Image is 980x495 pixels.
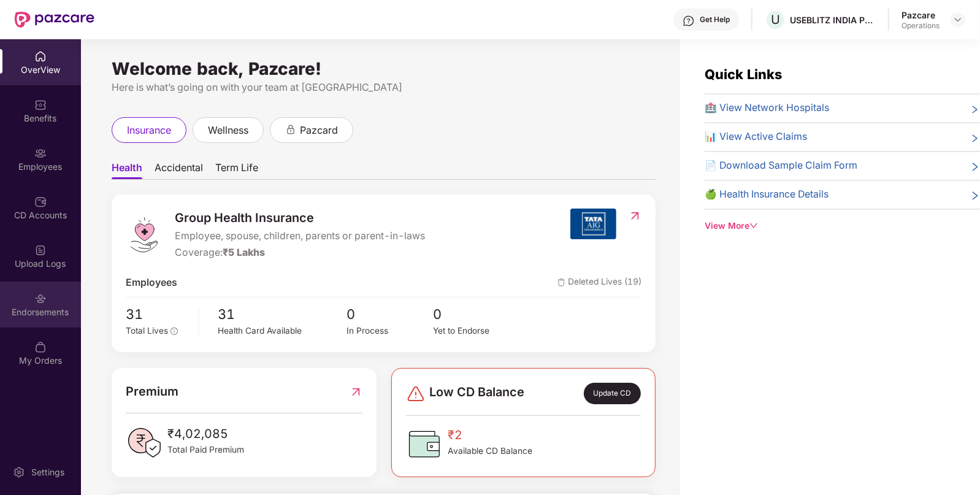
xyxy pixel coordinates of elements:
[705,220,980,233] div: View More
[34,196,47,208] img: svg+xml;base64,PHN2ZyBpZD0iQ0RfQWNjb3VudHMiIGRhdGEtbmFtZT0iQ0QgQWNjb3VudHMiIHhtbG5zPSJodHRwOi8vd3...
[433,324,519,338] div: Yet to Endorse
[584,383,641,404] div: Update CD
[175,245,425,261] div: Coverage:
[175,209,425,228] span: Group Health Insurance
[15,12,94,28] img: New Pazcare Logo
[34,50,47,63] img: svg+xml;base64,PHN2ZyBpZD0iSG9tZSIgeG1sbnM9Imh0dHA6Ly93d3cudzMub3JnLzIwMDAvc3ZnIiB3aWR0aD0iMjAiIG...
[347,324,433,338] div: In Process
[34,244,47,256] img: svg+xml;base64,PHN2ZyBpZD0iVXBsb2FkX0xvZ3MiIGRhdGEtbmFtZT0iVXBsb2FkIExvZ3MiIHhtbG5zPSJodHRwOi8vd3...
[771,12,780,27] span: U
[557,275,641,291] span: Deleted Lives (19)
[429,383,524,404] span: Low CD Balance
[34,341,47,353] img: svg+xml;base64,PHN2ZyBpZD0iTXlfT3JkZXJzIiBkYXRhLW5hbWU9Ik15IE9yZGVycyIgeG1sbnM9Imh0dHA6Ly93d3cudz...
[347,304,433,324] span: 0
[970,161,980,174] span: right
[705,158,857,174] span: 📄 Download Sample Claim Form
[218,324,346,338] div: Health Card Available
[223,247,265,258] span: ₹5 Lakhs
[170,328,178,335] span: info-circle
[127,123,171,138] span: insurance
[902,21,940,31] div: Operations
[218,304,346,324] span: 31
[13,466,25,478] img: svg+xml;base64,PHN2ZyBpZD0iU2V0dGluZy0yMHgyMCIgeG1sbnM9Imh0dHA6Ly93d3cudzMub3JnLzIwMDAvc3ZnIiB3aW...
[629,210,641,222] img: RedirectIcon
[167,424,244,443] span: ₹4,02,085
[970,103,980,116] span: right
[175,229,425,244] span: Employee, spouse, children, parents or parent-in-laws
[112,80,656,95] div: Here is what’s going on with your team at [GEOGRAPHIC_DATA]
[749,221,758,230] span: down
[34,293,47,305] img: svg+xml;base64,PHN2ZyBpZD0iRW5kb3JzZW1lbnRzIiB4bWxucz0iaHR0cDovL3d3dy53My5vcmcvMjAwMC9zdmciIHdpZH...
[433,304,519,324] span: 0
[350,382,362,401] img: RedirectIcon
[112,64,656,74] div: Welcome back, Pazcare!
[126,424,163,461] img: PaidPremiumIcon
[126,326,168,336] span: Total Lives
[215,161,258,179] span: Term Life
[300,123,338,138] span: pazcard
[448,445,532,458] span: Available CD Balance
[126,275,177,291] span: Employees
[34,99,47,111] img: svg+xml;base64,PHN2ZyBpZD0iQmVuZWZpdHMiIHhtbG5zPSJodHRwOi8vd3d3LnczLm9yZy8yMDAwL3N2ZyIgd2lkdGg9Ij...
[406,384,426,404] img: svg+xml;base64,PHN2ZyBpZD0iRGFuZ2VyLTMyeDMyIiB4bWxucz0iaHR0cDovL3d3dy53My5vcmcvMjAwMC9zdmciIHdpZH...
[557,278,565,286] img: deleteIcon
[34,147,47,159] img: svg+xml;base64,PHN2ZyBpZD0iRW1wbG95ZWVzIiB4bWxucz0iaHR0cDovL3d3dy53My5vcmcvMjAwMC9zdmciIHdpZHRoPS...
[705,66,782,82] span: Quick Links
[705,187,829,202] span: 🍏 Health Insurance Details
[126,304,190,324] span: 31
[570,209,616,239] img: insurerIcon
[705,129,807,145] span: 📊 View Active Claims
[790,14,876,26] div: USEBLITZ INDIA PRIVATE LIMITED
[448,426,532,445] span: ₹2
[208,123,248,138] span: wellness
[970,132,980,145] span: right
[285,124,296,135] div: animation
[970,190,980,202] span: right
[126,217,163,253] img: logo
[155,161,203,179] span: Accidental
[112,161,142,179] span: Health
[902,9,940,21] div: Pazcare
[167,443,244,457] span: Total Paid Premium
[953,15,963,25] img: svg+xml;base64,PHN2ZyBpZD0iRHJvcGRvd24tMzJ4MzIiIHhtbG5zPSJodHRwOi8vd3d3LnczLm9yZy8yMDAwL3N2ZyIgd2...
[126,382,178,401] span: Premium
[700,15,730,25] div: Get Help
[683,15,695,27] img: svg+xml;base64,PHN2ZyBpZD0iSGVscC0zMngzMiIgeG1sbnM9Imh0dHA6Ly93d3cudzMub3JnLzIwMDAvc3ZnIiB3aWR0aD...
[406,426,443,462] img: CDBalanceIcon
[705,101,829,116] span: 🏥 View Network Hospitals
[28,466,68,478] div: Settings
